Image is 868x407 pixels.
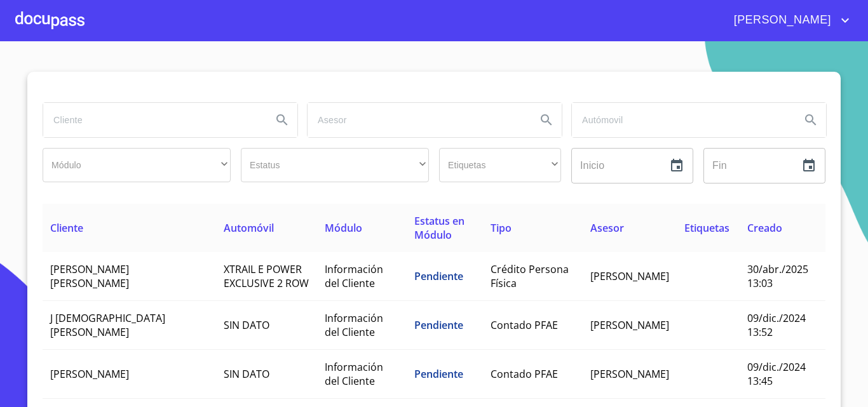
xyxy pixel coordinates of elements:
span: Tipo [491,221,512,235]
div: ​ [43,148,231,182]
span: Etiquetas [684,221,729,235]
div: ​ [439,148,561,182]
span: Crédito Persona Física [491,262,569,290]
span: XTRAIL E POWER EXCLUSIVE 2 ROW [224,262,309,290]
span: 30/abr./2025 13:03 [747,262,808,290]
span: [PERSON_NAME] [590,269,669,283]
input: search [572,103,790,137]
span: SIN DATO [224,367,269,381]
span: J [DEMOGRAPHIC_DATA][PERSON_NAME] [50,311,165,339]
span: Información del Cliente [325,311,383,339]
span: Módulo [325,221,362,235]
div: ​ [241,148,429,182]
span: Pendiente [414,367,463,381]
input: search [43,103,262,137]
button: account of current user [724,10,853,30]
span: [PERSON_NAME] [PERSON_NAME] [50,262,129,290]
button: Search [531,105,562,135]
button: Search [796,105,826,135]
span: Estatus en Módulo [414,214,465,242]
span: Pendiente [414,269,463,283]
span: [PERSON_NAME] [590,367,669,381]
span: [PERSON_NAME] [724,10,837,30]
span: SIN DATO [224,318,269,332]
span: Asesor [590,221,624,235]
span: Información del Cliente [325,360,383,388]
span: [PERSON_NAME] [50,367,129,381]
span: Contado PFAE [491,318,558,332]
span: 09/dic./2024 13:52 [747,311,806,339]
span: Contado PFAE [491,367,558,381]
span: [PERSON_NAME] [590,318,669,332]
button: Search [267,105,297,135]
input: search [308,103,526,137]
span: 09/dic./2024 13:45 [747,360,806,388]
span: Automóvil [224,221,274,235]
span: Cliente [50,221,83,235]
span: Pendiente [414,318,463,332]
span: Información del Cliente [325,262,383,290]
span: Creado [747,221,782,235]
